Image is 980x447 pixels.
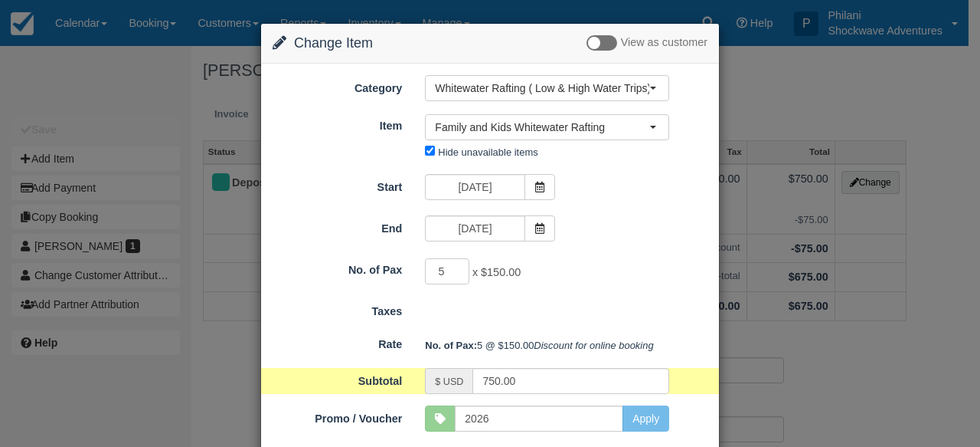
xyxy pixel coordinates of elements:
[472,267,521,279] span: x $150.00
[261,298,413,320] label: Taxes
[435,376,463,387] small: $ USD
[261,113,413,134] label: Item
[261,368,413,389] label: Subtotal
[534,340,653,351] em: Discount for online booking
[261,75,413,97] label: Category
[261,257,413,278] label: No. of Pax
[294,35,373,51] span: Change Item
[435,81,649,96] span: Whitewater Rafting ( Low & High Water Trips)
[425,114,669,140] button: Family and Kids Whitewater Rafting
[438,146,537,158] label: Hide unavailable items
[425,340,477,351] strong: No. of Pax
[621,37,707,49] span: View as customer
[261,215,413,237] label: End
[622,406,669,432] button: Apply
[261,174,413,196] label: Start
[261,331,413,353] label: Rate
[425,75,669,101] button: Whitewater Rafting ( Low & High Water Trips)
[425,258,469,284] input: No. of Pax
[413,333,719,358] div: 5 @ $150.00
[435,120,649,135] span: Family and Kids Whitewater Rafting
[261,406,413,427] label: Promo / Voucher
